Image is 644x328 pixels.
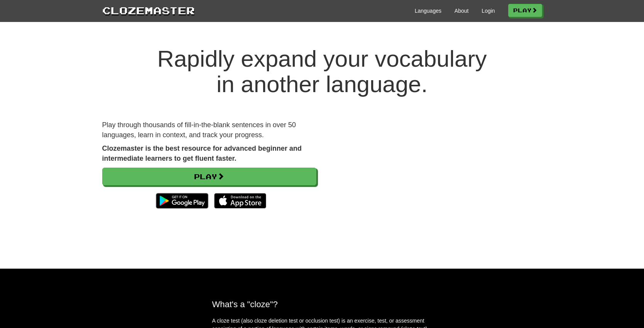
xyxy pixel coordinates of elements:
[102,120,316,140] p: Play through thousands of fill-in-the-blank sentences in over 50 languages, learn in context, and...
[482,7,495,15] a: Login
[508,4,542,17] a: Play
[102,3,195,17] a: Clozemaster
[455,7,469,15] a: About
[212,299,432,309] h2: What's a "cloze"?
[214,193,266,209] img: Download_on_the_App_Store_Badge_US-UK_135x40-25178aeef6eb6b83b96f5f2d004eda3bffbb37122de64afbaef7...
[102,168,316,185] a: Play
[415,7,441,15] a: Languages
[152,189,212,212] img: Get it on Google Play
[102,145,302,162] strong: Clozemaster is the best resource for advanced beginner and intermediate learners to get fluent fa...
